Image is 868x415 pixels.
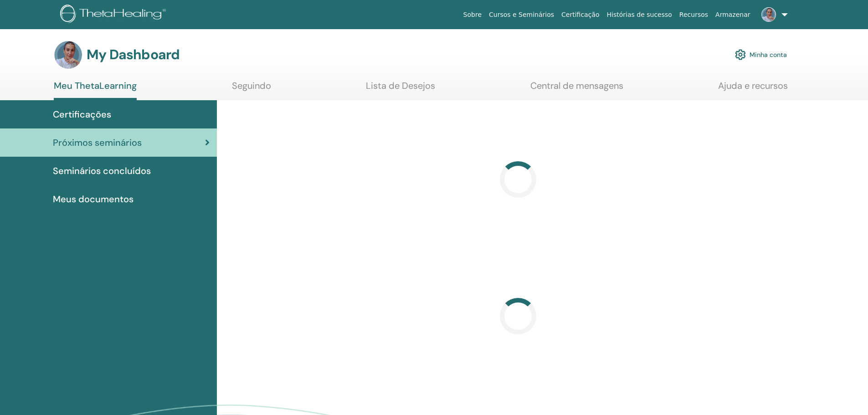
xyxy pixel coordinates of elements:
[366,80,435,98] a: Lista de Desejos
[485,6,558,23] a: Cursos e Seminários
[712,6,754,23] a: Armazenar
[460,6,485,23] a: Sobre
[53,108,111,121] span: Certificações
[718,80,788,98] a: Ajuda e recursos
[232,80,271,98] a: Seguindo
[54,80,137,100] a: Meu ThetaLearning
[53,164,151,178] span: Seminários concluídos
[735,45,787,65] a: Minha conta
[735,47,746,62] img: cog.svg
[676,6,712,23] a: Recursos
[54,40,83,69] img: default.jpg
[761,7,776,22] img: default.jpg
[530,80,623,98] a: Central de mensagens
[558,6,603,23] a: Certificação
[53,136,142,149] span: Próximos seminários
[603,6,676,23] a: Histórias de sucesso
[60,5,169,25] img: logo.png
[87,46,180,63] h3: My Dashboard
[53,192,134,206] span: Meus documentos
